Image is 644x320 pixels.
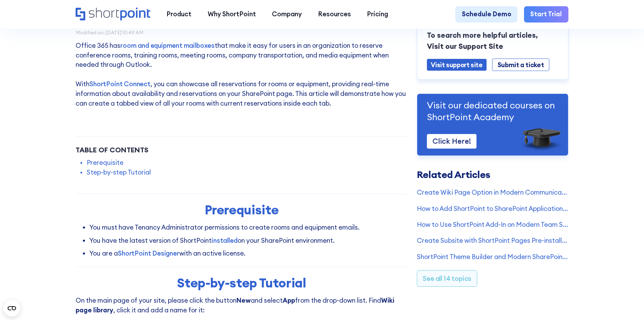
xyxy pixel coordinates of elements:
[118,249,179,257] a: ShortPoint Designer
[76,296,394,314] strong: Wiki page library
[417,170,568,180] h3: Related Articles
[417,204,568,214] a: How to Add ShortPoint to SharePoint Application Pages
[212,236,237,245] a: installed
[283,296,295,304] strong: App
[76,41,407,108] p: Office 365 has that make it easy for users in an organization to reserve conference rooms, traini...
[200,6,264,22] a: Why ShortPoint
[208,9,256,19] div: Why ShortPoint
[76,8,151,21] a: Home
[237,296,251,304] strong: New
[158,6,199,22] a: Product
[76,30,407,35] div: Modified on: [DATE] 10:49 AM
[89,249,407,258] li: You are a with an active license.
[427,30,558,52] p: To search more helpful articles, Visit our Support Site
[524,6,568,22] a: Start Trial
[427,59,486,71] a: Visit support site
[89,223,407,232] li: You must have Tenancy Administrator permissions to create rooms and equipment emails.
[111,275,371,290] h2: Step-by-step Tutorial
[417,236,568,246] a: Create Subsite with ShortPoint Pages Pre-installed & Pre-configured
[417,270,477,287] a: See all 14 topics
[87,158,123,168] a: Prerequisite
[455,6,517,22] a: Schedule Demo
[519,240,644,320] iframe: Chat Widget
[166,9,191,19] div: Product
[120,41,215,50] a: room and equipment mailboxes
[427,99,558,123] p: Visit our dedicated courses on ShortPoint Academy
[272,9,302,19] div: Company
[111,202,371,217] h2: Prerequisite
[3,300,20,317] button: Open CMP widget
[318,9,351,19] div: Resources
[264,6,310,22] a: Company
[417,252,568,262] a: ShortPoint Theme Builder and Modern SharePoint Pages
[87,168,151,177] a: Step-by-step Tutorial
[519,240,644,320] div: Chatwidget
[417,220,568,230] a: How to Use ShortPoint Add-In on Modern Team Sites (deprecated)
[76,296,407,315] p: On the main page of your site, please click the button and select from the drop-down list. Find ,...
[76,145,407,155] div: Table of Contents
[427,134,476,149] a: Click Here!
[310,6,359,22] a: Resources
[417,188,568,197] a: Create Wiki Page Option in Modern Communication Site Is Missing
[89,80,151,88] a: ShortPoint Connect
[367,9,388,19] div: Pricing
[359,6,396,22] a: Pricing
[492,59,549,71] a: Submit a ticket
[89,236,407,246] li: You have the latest version of ShortPoint on your SharePoint environment.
